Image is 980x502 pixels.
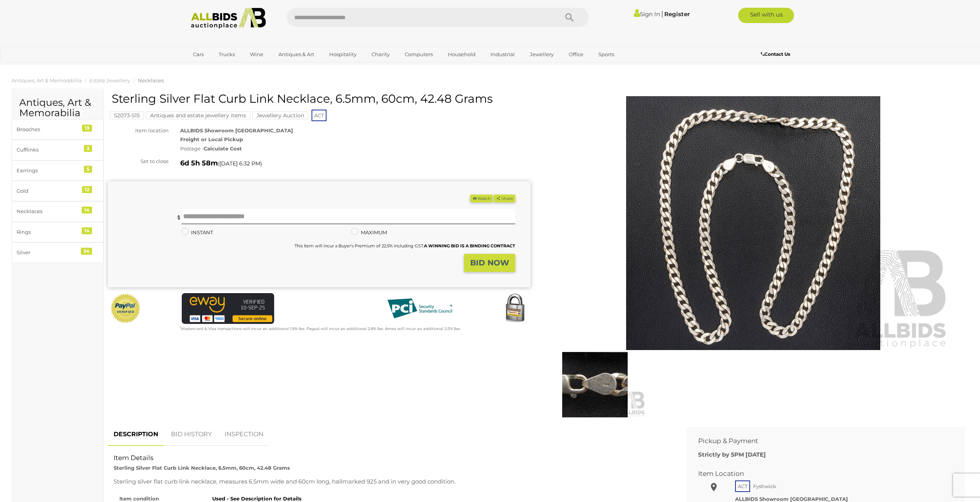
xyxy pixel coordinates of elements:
a: Charity [367,48,395,61]
a: [GEOGRAPHIC_DATA] [188,61,253,73]
div: 34 [81,248,92,255]
mark: Antiques and estate jewellery items [146,112,250,119]
a: Industrial [486,48,520,61]
small: This Item will incur a Buyer's Premium of 22.5% including GST. [295,243,515,248]
button: BID NOW [464,254,515,272]
strong: ALLBIDS Showroom [GEOGRAPHIC_DATA] [180,127,293,133]
a: Antiques, Art & Memorabilia [12,77,82,83]
b: A WINNING BID IS A BINDING CONTRACT [424,243,515,248]
a: Sign In [634,10,660,18]
div: 3 [84,145,92,152]
button: Search [550,8,589,27]
strong: Sterling Silver Flat Curb Link Necklace, 6.5mm, 60cm, 42.48 Grams [114,465,290,471]
button: Share [494,195,515,203]
div: Sterling silver flat curb link necklace, measures 6.5mm wide and 60cm long, hallmarked 925 and in... [114,476,669,487]
span: ACT [312,110,327,121]
li: Watch this item [470,195,493,203]
mark: 52073-515 [110,112,144,119]
a: Brooches 13 [12,119,104,140]
div: Set to close [102,157,174,166]
img: Sterling Silver Flat Curb Link Necklace, 6.5mm, 60cm, 42.48 Grams [556,96,950,350]
img: Official PayPal Seal [110,293,141,324]
div: 12 [82,186,92,193]
div: Postage - [180,144,531,153]
h2: Antiques, Art & Memorabilia [19,97,96,118]
a: Necklaces 14 [12,201,104,222]
a: 52073-515 [110,112,144,118]
strong: BID NOW [470,258,509,267]
a: Antiques and estate jewellery items [146,112,250,118]
a: Cars [188,48,209,61]
span: [DATE] 6:32 PM [219,160,260,167]
strong: Item condition [119,495,159,502]
a: INSPECTION [219,423,269,446]
img: eWAY Payment Gateway [182,293,274,324]
div: 13 [82,125,92,132]
strong: Used - See Description for Details [212,495,302,502]
div: Item location [102,126,174,135]
img: Allbids.com.au [187,8,270,29]
mark: Jewellery Auction [252,112,308,119]
img: Sterling Silver Flat Curb Link Necklace, 6.5mm, 60cm, 42.48 Grams [544,352,646,417]
div: 14 [82,207,92,213]
a: Silver 34 [12,242,104,263]
div: 14 [82,227,92,234]
div: Brooches [17,125,80,134]
span: ( ) [218,160,262,167]
h1: Sterling Silver Flat Curb Link Necklace, 6.5mm, 60cm, 42.48 Grams [112,92,529,105]
a: BID HISTORY [165,423,218,446]
a: Necklaces [138,77,164,83]
a: Sports [593,48,619,61]
a: Earrings 5 [12,160,104,181]
a: Cufflinks 3 [12,140,104,160]
a: Jewellery Auction [252,112,308,118]
a: Antiques & Art [273,48,319,61]
div: Silver [17,248,80,257]
b: Contact Us [761,51,790,57]
strong: 6d 5h 58m [180,159,218,167]
label: INSTANT [181,228,213,237]
h2: Item Location [698,470,941,477]
div: Rings [17,228,80,237]
a: Household [443,48,481,61]
b: Strictly by 5PM [DATE] [698,451,766,458]
a: Office [564,48,588,61]
a: Contact Us [761,50,792,58]
div: Gold [17,187,80,195]
a: Hospitality [324,48,362,61]
a: Computers [400,48,438,61]
img: Secured by Rapid SSL [499,293,530,324]
h2: Pickup & Payment [698,437,941,445]
span: Fyshwick [751,481,778,491]
div: Earrings [17,166,80,175]
span: | [661,10,663,18]
strong: Freight or Local Pickup [180,136,243,142]
span: ACT [735,480,750,492]
a: Jewellery [525,48,559,61]
a: DESCRIPTION [108,423,164,446]
label: MAXIMUM [351,228,387,237]
div: Cufflinks [17,145,80,154]
button: Watch [470,195,493,203]
strong: Calculate Cost [204,145,242,152]
h2: Item Details [114,454,669,462]
a: Estate Jewellery [89,77,130,83]
div: Necklaces [17,207,80,216]
a: Sell with us [738,8,794,23]
a: Wine [245,48,268,61]
a: Register [664,10,690,18]
strong: ALLBIDS Showroom [GEOGRAPHIC_DATA] [735,496,848,502]
a: Rings 14 [12,222,104,242]
img: PCI DSS compliant [381,293,458,324]
div: 5 [84,166,92,173]
a: Gold 12 [12,181,104,201]
small: Mastercard & Visa transactions will incur an additional 1.9% fee. Paypal will incur an additional... [180,326,461,331]
a: Trucks [214,48,240,61]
